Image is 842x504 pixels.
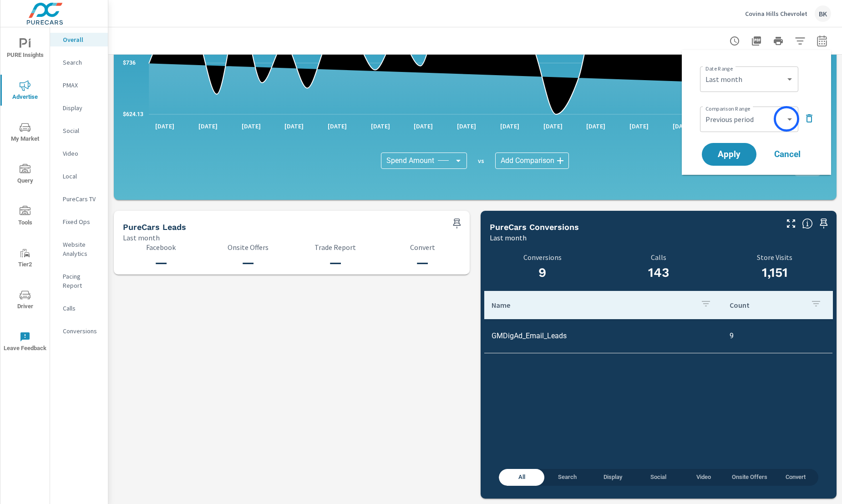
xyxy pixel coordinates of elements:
p: Covina Hills Chevrolet [745,10,807,18]
p: vs [467,157,495,165]
h3: — [385,255,461,270]
h3: — [123,255,199,270]
div: PureCars TV [50,192,108,206]
p: Name [492,300,693,310]
p: Trade Report [297,243,374,251]
p: [DATE] [149,122,181,131]
button: Select Date Range [813,32,831,50]
div: PMAX [50,78,108,92]
p: Search [63,58,101,67]
p: [DATE] [666,122,698,131]
td: GMDigAd_Email_Leads [484,324,722,347]
h5: PureCars Conversions [490,222,579,232]
p: [DATE] [278,122,310,131]
div: Display [50,101,108,115]
div: BK [815,5,831,22]
p: [DATE] [537,122,569,131]
p: [DATE] [365,122,396,131]
p: PureCars TV [63,194,101,204]
p: [DATE] [580,122,612,131]
h3: — [210,255,287,270]
p: Calls [606,253,711,261]
div: Calls [50,301,108,315]
p: Video [63,149,101,158]
span: Save this to your personalized report [450,216,464,231]
span: Advertise [3,80,47,102]
button: Print Report [769,32,787,50]
text: $736 [123,60,136,66]
span: All [504,472,539,483]
p: [DATE] [407,122,439,131]
div: Website Analytics [50,238,108,260]
span: Apply [711,150,747,158]
span: Understand conversion over the selected time range. [802,218,813,229]
div: Spend Amount [381,153,467,169]
span: Add Comparison [501,156,554,165]
p: Conversions [63,326,101,336]
span: Social [641,472,675,483]
p: Calls [63,304,101,313]
span: Driver [3,290,47,312]
p: [DATE] [451,122,482,131]
p: Fixed Ops [63,217,101,226]
span: Video [686,472,721,483]
p: Count [730,300,803,310]
div: nav menu [0,27,50,362]
text: $624.13 [123,111,143,117]
h3: 143 [606,265,711,280]
p: Website Analytics [63,240,101,258]
span: Query [3,164,47,186]
span: Spend Amount [386,156,434,165]
div: Fixed Ops [50,215,108,229]
p: PMAX [63,81,101,90]
button: Make Fullscreen [784,216,798,231]
div: Video [50,147,108,160]
button: "Export Report to PDF" [747,32,766,50]
div: Local [50,169,108,183]
p: Convert [385,243,461,251]
div: Search [50,56,108,69]
span: PURE Insights [3,38,47,61]
h3: 1,151 [717,265,833,280]
p: Onsite Offers [210,243,287,251]
p: [DATE] [192,122,224,131]
span: Display [595,472,630,483]
p: Pacing Report [63,272,101,290]
p: [DATE] [623,122,655,131]
button: Cancel [760,143,815,166]
p: Local [63,172,101,181]
h5: PureCars Leads [123,222,186,232]
div: Conversions [50,324,108,338]
span: Leave Feedback [3,331,47,354]
p: Conversions [490,253,595,261]
p: Overall [63,35,101,44]
p: [DATE] [321,122,353,131]
p: [DATE] [494,122,526,131]
p: Facebook [123,243,199,251]
p: Display [63,103,101,112]
span: Cancel [769,150,806,158]
span: Convert [778,472,813,483]
p: Social [63,126,101,135]
div: Add Comparison [495,153,569,169]
p: [DATE] [235,122,267,131]
td: 9 [722,324,832,347]
span: Tier2 [3,248,47,270]
span: Tools [3,206,47,228]
h3: 9 [490,265,595,280]
span: Save this to your personalized report [817,216,831,231]
span: My Market [3,122,47,144]
button: Apply [702,143,756,166]
h3: — [297,255,374,270]
p: Last month [490,232,527,243]
div: Pacing Report [50,270,108,292]
span: Onsite Offers [732,472,767,483]
div: Overall [50,33,108,46]
button: Apply Filters [791,32,809,50]
p: Last month [123,232,160,243]
span: Search [550,472,584,483]
p: Store Visits [717,253,833,261]
div: Social [50,124,108,137]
